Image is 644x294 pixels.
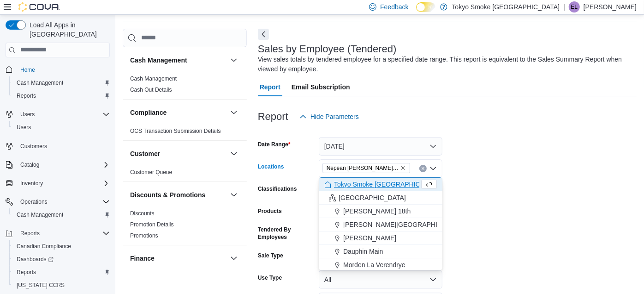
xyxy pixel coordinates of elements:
button: Catalog [2,158,113,171]
a: Reports [13,90,40,101]
a: Dashboards [13,254,57,265]
button: Cash Management [130,56,227,65]
h3: Cash Management [130,56,187,65]
button: Discounts & Promotions [130,190,227,200]
button: Customer [130,149,227,158]
span: Hide Parameters [310,112,359,121]
span: Nepean Chapman Mills [322,163,410,173]
button: Operations [17,196,51,207]
p: | [563,1,565,13]
a: Discounts [130,210,155,217]
span: Dark Mode [416,12,417,13]
button: Users [9,121,113,134]
button: Close list of options [429,165,437,172]
span: [GEOGRAPHIC_DATA] [339,193,406,202]
span: Operations [20,198,48,206]
span: Cash Management [13,209,110,220]
button: Cash Management [9,208,113,221]
label: Date Range [258,141,291,148]
button: Operations [2,195,113,208]
span: Discounts [130,210,155,217]
a: Users [13,122,35,133]
h3: Discounts & Promotions [130,190,205,200]
span: Operations [17,196,110,207]
span: Home [17,64,110,75]
span: Canadian Compliance [17,243,71,250]
span: Tokyo Smoke [GEOGRAPHIC_DATA] [334,180,442,189]
span: Dashboards [17,256,54,263]
span: Morden La Verendrye [343,260,405,269]
button: Customer [228,148,239,159]
span: Reports [17,92,36,100]
a: Reports [13,267,40,278]
button: Inventory [17,178,47,189]
span: [PERSON_NAME] 18th [343,206,411,216]
a: [US_STATE] CCRS [13,280,68,291]
span: Cash Out Details [130,86,172,94]
a: Promotion Details [130,221,174,228]
span: Catalog [17,159,110,170]
button: Reports [9,89,113,102]
button: [PERSON_NAME][GEOGRAPHIC_DATA] [319,218,442,231]
label: Sale Type [258,252,283,259]
button: Reports [9,266,113,279]
span: Feedback [380,2,408,12]
button: [US_STATE] CCRS [9,279,113,292]
button: Compliance [228,107,239,118]
a: OCS Transaction Submission Details [130,128,221,134]
button: Customers [2,139,113,153]
span: Users [20,111,35,118]
a: Customer Queue [130,169,172,175]
label: Locations [258,163,284,170]
span: Reports [17,228,110,239]
span: Cash Management [17,79,63,87]
a: Cash Management [13,77,67,88]
span: [PERSON_NAME] [343,233,396,243]
h3: Report [258,111,288,122]
span: Inventory [17,178,110,189]
button: Users [2,108,113,121]
a: Promotions [130,232,158,239]
button: Finance [130,254,227,263]
span: [US_STATE] CCRS [17,281,65,289]
label: Tendered By Employees [258,226,315,241]
button: Finance [228,253,239,264]
span: Home [20,66,35,74]
button: Home [2,63,113,76]
button: Reports [2,227,113,240]
button: Cash Management [228,55,239,66]
span: Cash Management [17,211,63,219]
span: Inventory [20,180,43,187]
button: Reports [17,228,43,239]
h3: Customer [130,149,160,158]
span: Catalog [20,161,39,169]
span: Dauphin Main [343,247,383,256]
h3: Finance [130,254,155,263]
a: Cash Management [130,75,177,82]
button: Clear input [419,165,427,172]
button: [GEOGRAPHIC_DATA] [319,191,442,205]
button: [DATE] [319,137,442,156]
img: Cova [18,2,60,12]
span: Promotion Details [130,221,174,228]
span: Cash Management [13,77,110,88]
button: [PERSON_NAME] [319,231,442,245]
span: Users [13,122,110,133]
button: Canadian Compliance [9,240,113,253]
span: Nepean [PERSON_NAME] [PERSON_NAME] [327,163,399,173]
button: Inventory [2,177,113,190]
a: Dashboards [9,253,113,266]
h3: Compliance [130,108,167,117]
button: Remove Nepean Chapman Mills from selection in this group [400,165,406,171]
span: Load All Apps in [GEOGRAPHIC_DATA] [26,20,110,39]
span: Customers [17,140,110,152]
span: Canadian Compliance [13,241,110,252]
span: Reports [13,267,110,278]
button: All [319,270,442,289]
input: Dark Mode [416,2,435,12]
button: Cash Management [9,76,113,89]
button: Hide Parameters [296,107,363,126]
button: Next [258,29,269,40]
span: Reports [13,90,110,101]
label: Use Type [258,274,282,281]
